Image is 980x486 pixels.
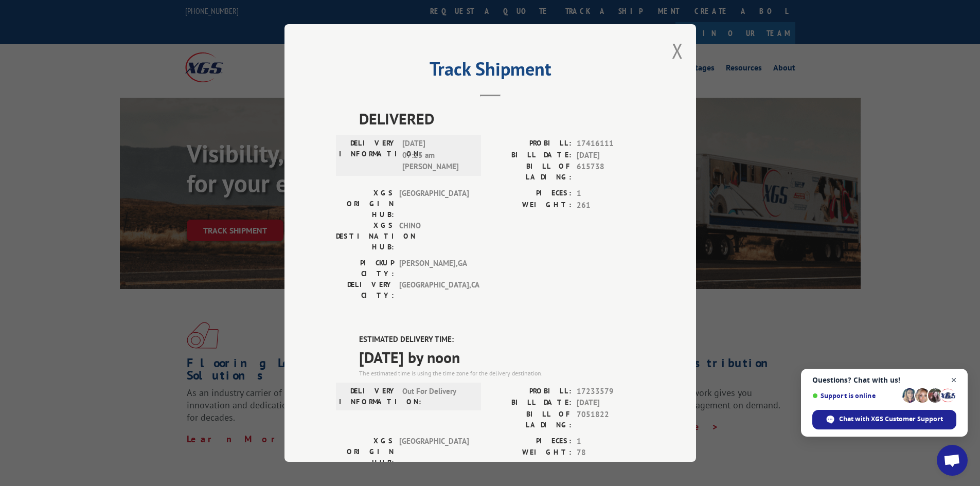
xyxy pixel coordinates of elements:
[577,436,645,447] span: 1
[577,161,645,183] span: 615738
[336,258,394,279] label: PICKUP CITY:
[490,200,572,211] label: WEIGHT:
[672,37,683,64] button: Close modal
[577,150,645,161] span: [DATE]
[336,62,645,81] h2: Track Shipment
[490,409,572,430] label: BILL OF LADING:
[399,436,469,468] span: [GEOGRAPHIC_DATA]
[399,279,469,301] span: [GEOGRAPHIC_DATA] , CA
[577,138,645,150] span: 17416111
[402,138,472,173] span: [DATE] 07:25 am [PERSON_NAME]
[490,161,572,183] label: BILL OF LADING:
[359,107,645,130] span: DELIVERED
[336,220,394,253] label: XGS DESTINATION HUB:
[339,138,397,173] label: DELIVERY INFORMATION:
[399,188,469,220] span: [GEOGRAPHIC_DATA]
[359,369,645,378] div: The estimated time is using the time zone for the delivery destination.
[812,376,956,384] span: Questions? Chat with us!
[577,188,645,200] span: 1
[812,392,899,400] span: Support is online
[812,410,956,429] div: Chat with XGS Customer Support
[336,188,394,220] label: XGS ORIGIN HUB:
[577,386,645,398] span: 17233579
[490,397,572,409] label: BILL DATE:
[577,447,645,459] span: 78
[399,220,469,253] span: CHINO
[402,386,472,407] span: Out For Delivery
[577,200,645,211] span: 261
[490,138,572,150] label: PROBILL:
[839,415,943,424] span: Chat with XGS Customer Support
[937,445,968,476] div: Open chat
[359,346,645,369] span: [DATE] by noon
[336,436,394,468] label: XGS ORIGIN HUB:
[399,258,469,279] span: [PERSON_NAME] , GA
[490,436,572,447] label: PIECES:
[339,386,397,407] label: DELIVERY INFORMATION:
[336,279,394,301] label: DELIVERY CITY:
[490,386,572,398] label: PROBILL:
[490,188,572,200] label: PIECES:
[577,409,645,430] span: 7051822
[490,447,572,459] label: WEIGHT:
[490,150,572,161] label: BILL DATE:
[359,334,645,346] label: ESTIMATED DELIVERY TIME:
[577,397,645,409] span: [DATE]
[948,374,960,387] span: Close chat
